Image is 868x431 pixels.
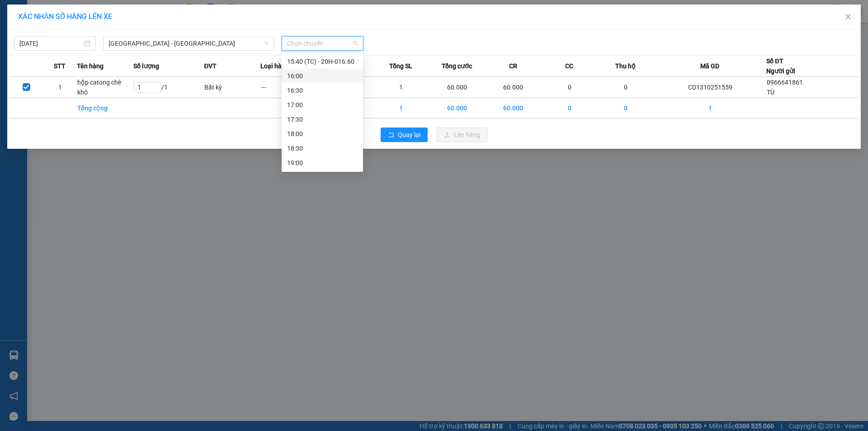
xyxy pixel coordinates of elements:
[388,132,394,139] span: rollback
[598,77,654,98] td: 0
[54,61,66,71] span: STT
[767,89,774,96] span: TÚ
[437,128,487,142] button: uploadLên hàng
[133,77,204,98] td: / 1
[287,114,358,124] div: 17:30
[287,158,358,168] div: 19:00
[204,77,260,98] td: Bất kỳ
[43,77,77,98] td: 1
[287,129,358,139] div: 18:00
[389,61,412,71] span: Tổng SL
[77,98,133,118] td: Tổng cộng
[398,130,420,140] span: Quay lại
[844,13,852,20] span: close
[429,98,485,118] td: 60.000
[373,98,429,118] td: 1
[485,77,541,98] td: 60.000
[381,128,428,142] button: rollbackQuay lại
[287,57,358,66] div: 15:40 (TC) - 20H-016.60
[429,77,485,98] td: 60.000
[767,79,803,86] span: 0966641861
[509,61,517,71] span: CR
[700,61,719,71] span: Mã GD
[204,61,217,71] span: ĐVT
[77,77,133,98] td: hộp catong chè khô
[19,38,82,48] input: 13/10/2025
[485,98,541,118] td: 60.000
[287,85,358,95] div: 16:30
[766,56,795,76] div: Số ĐT Người gửi
[77,61,104,71] span: Tên hàng
[260,61,289,71] span: Loại hàng
[835,5,861,30] button: Close
[287,143,358,153] div: 18:30
[260,77,316,98] td: ---
[264,41,269,46] span: down
[373,77,429,98] td: 1
[133,61,159,71] span: Số lượng
[287,100,358,110] div: 17:00
[541,77,597,98] td: 0
[654,77,766,98] td: CD1310251559
[108,37,269,50] span: Quảng Ninh - Hà Nội
[565,61,573,71] span: CC
[654,98,766,118] td: 1
[18,12,112,21] span: XÁC NHẬN SỐ HÀNG LÊN XE
[615,61,636,71] span: Thu hộ
[598,98,654,118] td: 0
[541,98,597,118] td: 0
[442,61,472,71] span: Tổng cước
[287,71,358,81] div: 16:00
[287,37,358,50] span: Chọn chuyến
